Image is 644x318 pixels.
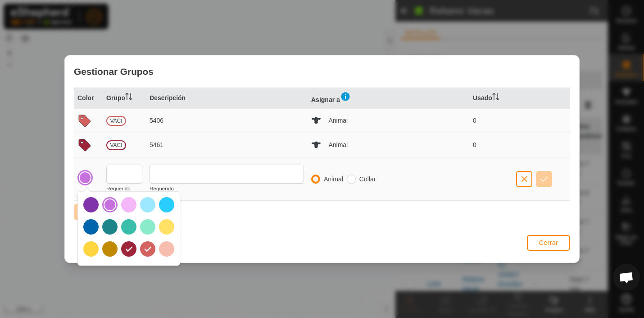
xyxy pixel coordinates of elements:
th: Asignar a [308,88,469,109]
span: Animal [328,140,348,150]
span: Animal [328,116,348,125]
a: Ouvrir le chat [613,264,640,291]
th: Grupo [103,88,146,109]
span: Cerrar [539,239,558,246]
small: Requerido [106,185,131,191]
p-celleditor: 0 [473,141,476,148]
img: Información [340,91,351,102]
p-celleditor: 5406 [150,117,163,124]
button: Cerrar [527,235,570,251]
div: Gestionar Grupos [65,55,579,88]
small: Requerido [150,185,174,191]
th: Descripción [146,88,308,109]
p-celleditor: 0 [473,117,476,124]
p-celleditor: 5461 [150,141,163,148]
span: VACI [106,116,126,126]
span: VACI [106,140,126,150]
label: Animal [324,176,343,182]
th: Color [74,88,103,109]
label: Collar [359,176,376,182]
th: Usado [469,88,512,109]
